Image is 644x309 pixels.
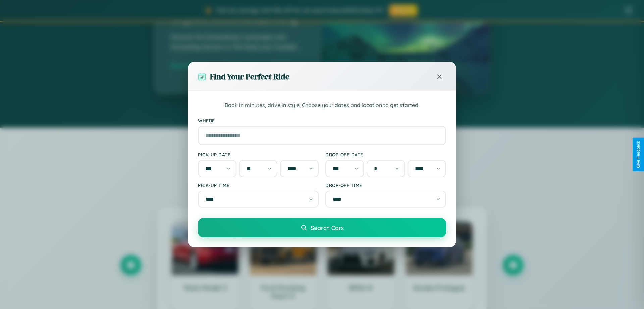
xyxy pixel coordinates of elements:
h3: Find Your Perfect Ride [210,71,289,82]
p: Book in minutes, drive in style. Choose your dates and location to get started. [198,101,446,110]
label: Where [198,118,446,123]
label: Drop-off Date [325,152,446,157]
span: Search Cars [311,224,344,231]
button: Search Cars [198,218,446,237]
label: Pick-up Date [198,152,319,157]
label: Pick-up Time [198,182,319,188]
label: Drop-off Time [325,182,446,188]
